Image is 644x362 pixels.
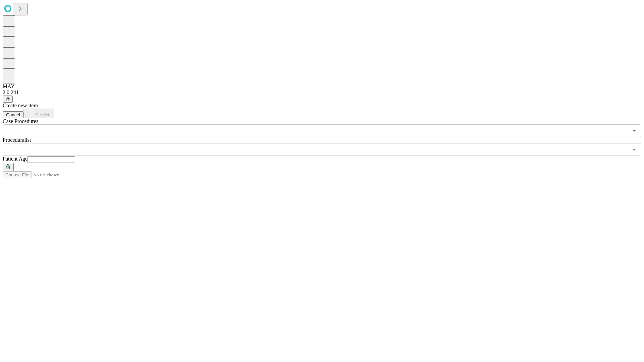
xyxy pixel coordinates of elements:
[630,126,639,135] button: Open
[3,111,23,118] button: Cancel
[3,118,38,124] span: Scheduled Procedure
[5,97,10,102] span: @
[630,145,639,154] button: Open
[3,83,641,89] div: MAY
[3,156,28,162] span: Patient Age
[3,89,641,96] div: 2.0.241
[3,103,38,108] span: Create new item
[35,112,49,117] span: Predict
[23,109,54,118] button: Predict
[3,96,13,103] button: @
[6,112,20,117] span: Cancel
[3,137,31,143] span: Proceduralist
